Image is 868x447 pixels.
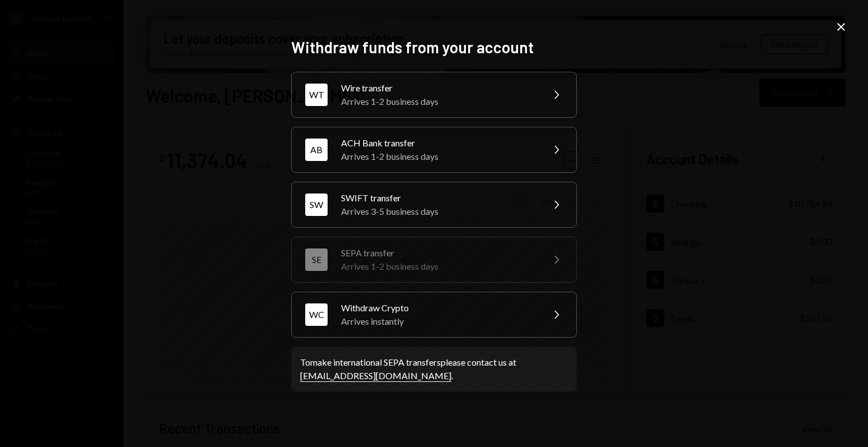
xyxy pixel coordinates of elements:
[291,72,577,118] button: WTWire transferArrives 1-2 business days
[341,81,536,95] div: Wire transfer
[305,84,328,106] div: WT
[341,260,536,273] div: Arrives 1-2 business days
[341,315,536,328] div: Arrives instantly
[305,193,328,216] div: SW
[341,205,536,218] div: Arrives 3-5 business days
[305,139,328,161] div: AB
[341,301,536,315] div: Withdraw Crypto
[341,150,536,163] div: Arrives 1-2 business days
[291,36,577,58] h2: Withdraw funds from your account
[291,182,577,228] button: SWSWIFT transferArrives 3-5 business days
[341,246,536,260] div: SEPA transfer
[291,292,577,338] button: WCWithdraw CryptoArrives instantly
[300,370,451,382] a: [EMAIL_ADDRESS][DOMAIN_NAME]
[291,237,577,283] button: SESEPA transferArrives 1-2 business days
[291,127,577,173] button: ABACH Bank transferArrives 1-2 business days
[305,303,328,326] div: WC
[341,191,536,205] div: SWIFT transfer
[341,136,536,150] div: ACH Bank transfer
[305,248,328,271] div: SE
[300,356,568,383] div: To make international SEPA transfers please contact us at .
[341,95,536,108] div: Arrives 1-2 business days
